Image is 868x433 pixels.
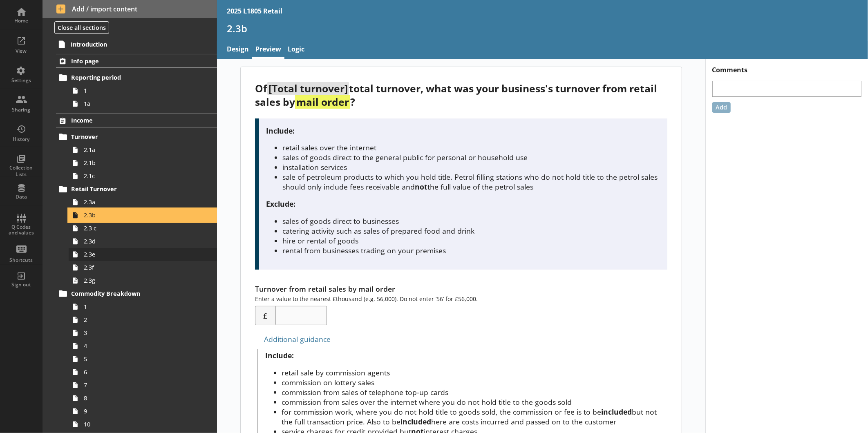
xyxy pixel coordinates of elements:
[282,152,660,162] li: sales of goods direct to the general public for personal or household use
[265,350,294,360] strong: Include:
[84,250,190,258] span: 2.3e
[7,224,36,236] div: Q Codes and values
[56,4,204,13] span: Add / import content
[69,326,217,339] a: 3
[415,182,427,192] strong: not
[7,107,36,113] div: Sharing
[282,407,667,426] li: for commission work, where you do not hold title to goods sold, the commission or fee is to be bu...
[54,21,109,34] button: Close all sections
[84,420,190,428] span: 10
[69,379,217,392] a: 7
[84,381,190,389] span: 7
[282,236,660,246] li: hire or rental of goods
[71,40,187,48] span: Introduction
[84,329,190,337] span: 3
[7,165,36,177] div: Collection Lists
[56,38,217,51] a: Introduction
[84,87,190,94] span: 1
[84,263,190,271] span: 2.3f
[71,133,188,141] span: Turnover
[56,183,217,196] a: Retail Turnover
[84,198,190,206] span: 2.3a
[84,211,190,219] span: 2.3b
[400,417,431,426] strong: included
[43,54,217,110] li: Info pageReporting period11a
[266,199,295,209] strong: Exclude:
[252,41,284,59] a: Preview
[282,143,660,152] li: retail sales over the internet
[7,48,36,54] div: View
[84,368,190,376] span: 6
[282,226,660,236] li: catering activity such as sales of prepared food and drink
[69,84,217,97] a: 1
[69,366,217,379] a: 6
[227,22,858,35] h1: 2.3b
[284,41,308,59] a: Logic
[69,248,217,261] a: 2.3e
[282,172,660,192] li: sale of petroleum products to which you hold title. Petrol filling stations who do not hold title...
[7,281,36,288] div: Sign out
[282,387,667,397] li: commission from sales of telephone top-up cards
[69,156,217,170] a: 2.1b
[266,126,295,136] strong: Include:
[69,222,217,235] a: 2.3 c
[84,224,190,232] span: 2.3 c
[282,397,667,407] li: commission from sales over the internet where you do not hold title to the goods sold
[295,95,350,109] strong: mail order
[69,274,217,287] a: 2.3g
[84,146,190,154] span: 2.1a
[84,394,190,402] span: 8
[282,216,660,226] li: sales of goods direct to businesses
[282,368,667,377] li: retail sale by commission agents
[282,377,667,387] li: commission on lottery sales
[84,355,190,363] span: 5
[69,405,217,418] a: 9
[84,407,190,415] span: 9
[69,261,217,274] a: 2.3f
[56,54,217,68] a: Info page
[69,196,217,209] a: 2.3a
[69,97,217,110] a: 1a
[69,170,217,183] a: 2.1c
[282,162,660,172] li: installation services
[69,143,217,156] a: 2.1a
[60,71,217,110] li: Reporting period11a
[282,246,660,255] li: rental from businesses trading on your premises
[706,59,868,74] h1: Comments
[84,100,190,107] span: 1a
[7,257,36,263] div: Shortcuts
[69,209,217,222] a: 2.3b
[56,287,217,300] a: Commodity Breakdown
[84,342,190,350] span: 4
[601,407,632,417] strong: included
[84,159,190,167] span: 2.1b
[71,185,188,193] span: Retail Turnover
[84,316,190,324] span: 2
[7,136,36,143] div: History
[69,313,217,326] a: 2
[60,130,217,183] li: Turnover2.1a2.1b2.1c
[84,303,190,310] span: 1
[255,82,667,109] div: Of total turnover, what was your business's turnover from retail sales by ?
[224,41,252,59] a: Design
[56,130,217,143] a: Turnover
[71,290,188,297] span: Commodity Breakdown
[84,277,190,284] span: 2.3g
[69,300,217,313] a: 1
[69,392,217,405] a: 8
[60,183,217,287] li: Retail Turnover2.3a2.3b2.3 c2.3d2.3e2.3f2.3g
[71,57,188,65] span: Info page
[7,77,36,84] div: Settings
[71,74,188,81] span: Reporting period
[69,235,217,248] a: 2.3d
[84,172,190,180] span: 2.1c
[7,194,36,200] div: Data
[56,71,217,84] a: Reporting period
[267,82,349,95] span: [Total turnover]
[227,7,282,16] div: 2025 L1805 Retail
[7,18,36,24] div: Home
[69,339,217,353] a: 4
[69,418,217,431] a: 10
[71,116,188,124] span: Income
[69,353,217,366] a: 5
